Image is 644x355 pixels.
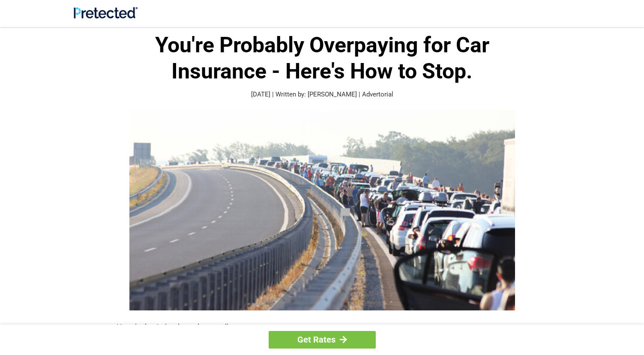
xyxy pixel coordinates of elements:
p: Here is the 1 simple truth according to experts: [117,321,528,333]
img: Site Logo [74,7,138,18]
p: [DATE] | Written by: [PERSON_NAME] | Advertorial [117,90,528,99]
h1: You're Probably Overpaying for Car Insurance - Here's How to Stop. [117,32,528,84]
a: Get Rates [269,331,376,349]
a: Site Logo [74,12,138,20]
